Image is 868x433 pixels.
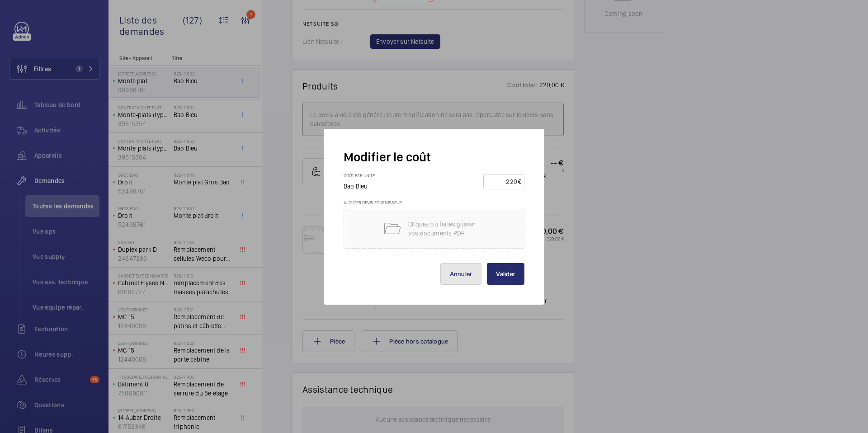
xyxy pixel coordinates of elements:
button: Annuler [440,263,482,285]
h3: Ajouter devis fournisseur [344,200,524,209]
span: Bao Bleu [344,183,368,190]
input: -- [486,174,518,189]
p: Cliquez ou faites glisser vos documents PDF [408,220,485,238]
h2: Modifier le coût [344,149,524,165]
h3: Coût par unité [344,173,377,182]
div: € [518,177,521,186]
button: Valider [487,263,524,285]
